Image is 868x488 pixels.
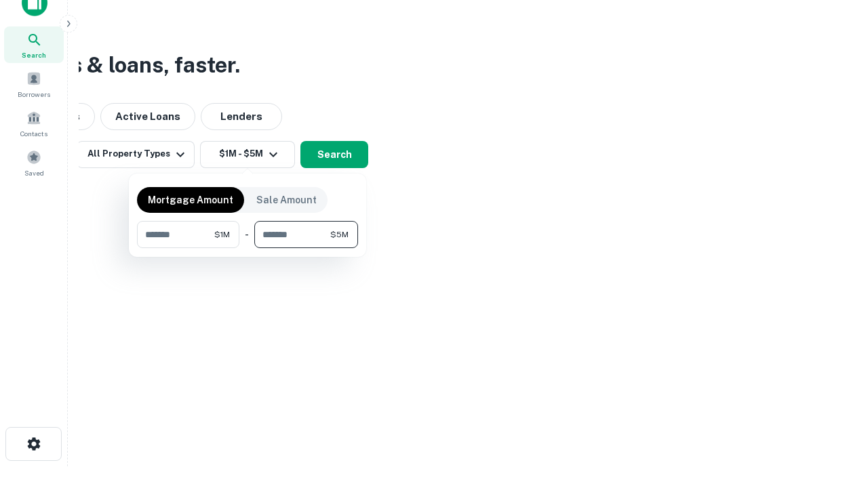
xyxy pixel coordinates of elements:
[800,380,868,445] iframe: Chat Widget
[245,221,249,248] div: -
[256,192,317,207] p: Sale Amount
[330,228,349,241] span: $5M
[148,192,233,207] p: Mortgage Amount
[214,228,230,241] span: $1M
